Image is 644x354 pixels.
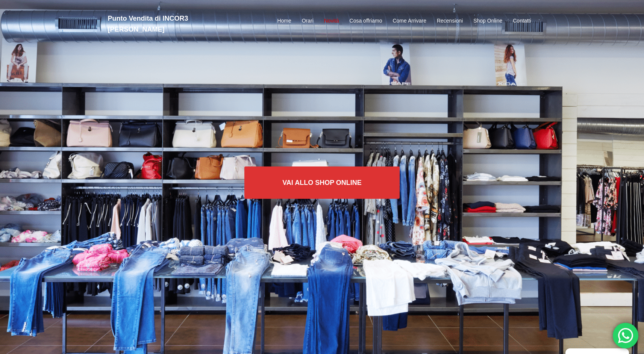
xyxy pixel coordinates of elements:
a: Novità [324,17,339,26]
a: Recensioni [437,17,463,26]
a: Vai allo SHOP ONLINE [244,166,400,199]
div: 'Hai [613,323,638,348]
a: Come Arrivare [392,17,426,26]
h2: Punto Vendita di INCOR3 [PERSON_NAME] [108,13,243,35]
a: Shop Online [473,17,502,26]
a: Cosa offriamo [350,17,382,26]
a: Orari [302,17,314,26]
a: Home [277,17,291,26]
a: Contatti [513,17,531,26]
